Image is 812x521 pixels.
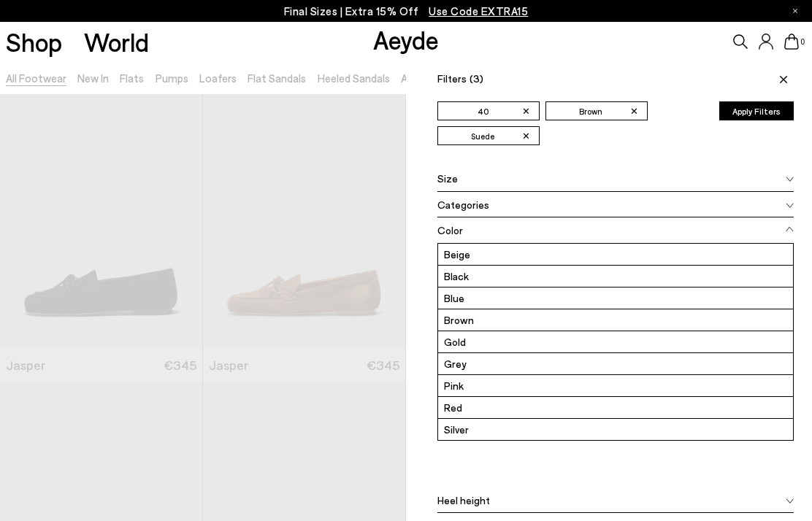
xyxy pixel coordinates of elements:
a: Aeyde [373,24,439,55]
a: World [84,29,149,55]
label: Red [438,397,793,418]
label: Blue [438,287,793,309]
label: Black [438,266,793,287]
span: 0 [799,38,806,46]
span: Heel height [437,493,490,508]
label: Grey [438,353,793,374]
a: 0 [784,34,799,50]
span: ✕ [630,104,638,119]
span: Suede [471,130,494,143]
span: Size [437,171,458,186]
a: Shop [6,29,62,55]
p: Final Sizes | Extra 15% Off [284,2,529,20]
label: Pink [438,375,793,396]
label: Beige [438,244,793,265]
span: 40 [478,105,489,118]
span: Navigate to /collections/ss25-final-sizes [429,4,528,18]
span: Color [437,223,463,238]
span: Brown [579,105,602,118]
span: ✕ [522,128,530,144]
label: Gold [438,331,793,352]
span: Filters [437,72,483,85]
span: Categories [437,197,489,212]
label: Brown [438,309,793,331]
label: Silver [438,419,793,440]
span: ✕ [522,104,530,119]
span: (3) [470,72,483,85]
button: Apply Filters [719,101,794,120]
